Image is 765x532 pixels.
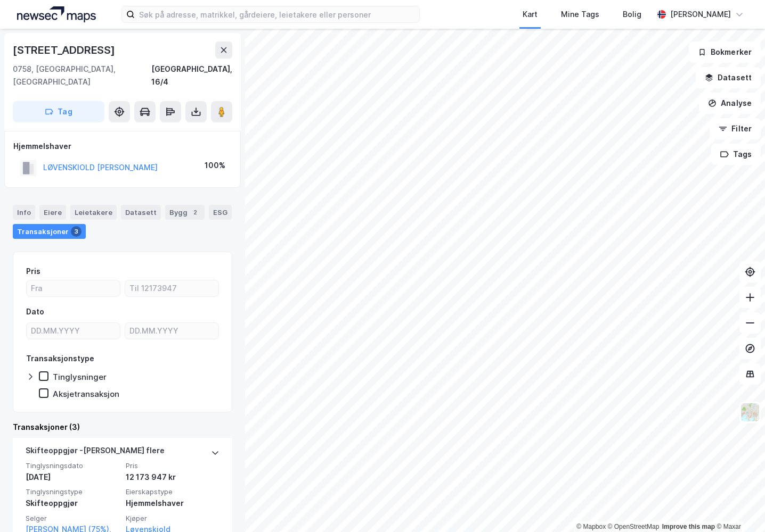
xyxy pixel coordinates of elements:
div: [GEOGRAPHIC_DATA], 16/4 [151,63,232,88]
div: ESG [209,205,232,220]
div: [PERSON_NAME] [670,8,731,21]
div: Hjemmelshaver [126,497,219,510]
div: Mine Tags [561,8,599,21]
span: Kjøper [126,514,219,523]
span: Selger [26,514,119,523]
span: Tinglysningsdato [26,461,119,470]
button: Tags [711,144,761,165]
span: Tinglysningstype [26,487,119,496]
a: OpenStreetMap [608,523,660,530]
input: Til 12173947 [125,280,218,296]
button: Tag [13,101,104,122]
span: Pris [126,461,219,470]
button: Bokmerker [689,41,761,63]
div: Bolig [623,8,641,21]
div: Skifteoppgjør [26,497,119,510]
div: [STREET_ADDRESS] [13,41,117,59]
div: Leietakere [70,205,117,220]
span: Eierskapstype [126,487,219,496]
div: Aksjetransaksjon [53,389,119,399]
div: Kart [523,8,538,21]
div: 100% [205,159,225,172]
button: Datasett [696,67,761,88]
div: Skifteoppgjør - [PERSON_NAME] flere [26,444,165,461]
input: DD.MM.YYYY [125,323,218,339]
div: Dato [26,305,44,318]
img: logo.a4113a55bc3d86da70a041830d287a7e.svg [17,6,96,22]
div: 3 [71,226,82,237]
div: Hjemmelshaver [13,140,232,153]
div: 0758, [GEOGRAPHIC_DATA], [GEOGRAPHIC_DATA] [13,63,151,88]
div: Bygg [165,205,205,220]
div: Transaksjoner (3) [13,421,232,434]
button: Filter [710,118,761,139]
div: Datasett [121,205,161,220]
div: Info [13,205,35,220]
a: Improve this map [662,523,715,530]
div: [DATE] [26,471,119,484]
button: Analyse [699,93,761,114]
input: Søk på adresse, matrikkel, gårdeiere, leietakere eller personer [135,6,419,22]
div: 12 173 947 kr [126,471,219,484]
input: Fra [27,280,120,296]
iframe: Chat Widget [712,481,765,532]
div: Tinglysninger [53,372,107,382]
div: Eiere [39,205,66,220]
div: 2 [190,207,200,218]
div: Transaksjonstype [26,352,94,365]
img: Z [740,402,760,422]
div: Transaksjoner [13,224,86,239]
div: Pris [26,265,40,278]
a: Mapbox [576,523,606,530]
input: DD.MM.YYYY [27,323,120,339]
